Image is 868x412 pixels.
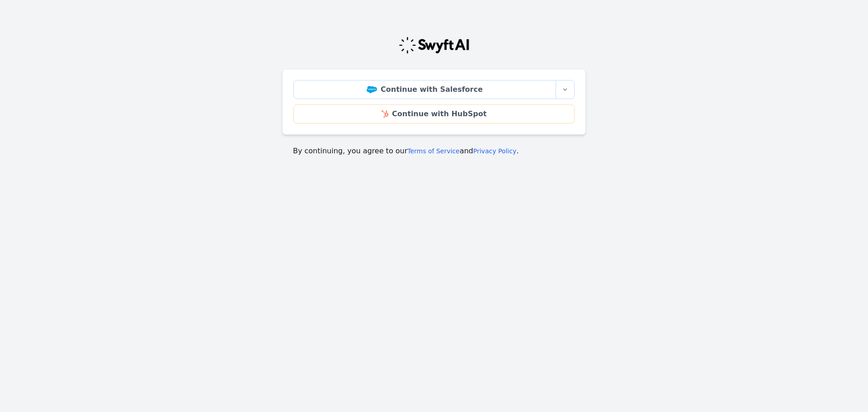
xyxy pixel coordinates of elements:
[407,147,459,155] a: Terms of Service
[293,146,575,156] p: By continuing, you agree to our and .
[382,110,388,118] img: HubSpot
[293,104,575,123] a: Continue with HubSpot
[398,36,470,54] img: Swyft Logo
[473,147,516,155] a: Privacy Policy
[367,86,377,93] img: Salesforce
[293,80,556,99] a: Continue with Salesforce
